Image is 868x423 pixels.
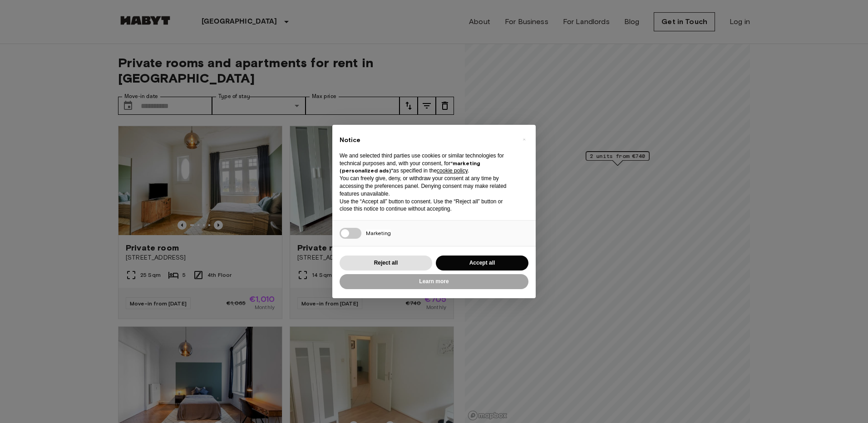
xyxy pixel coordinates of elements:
[340,175,514,197] p: You can freely give, deny, or withdraw your consent at any time by accessing the preferences pane...
[340,152,514,175] p: We and selected third parties use cookies or similar technologies for technical purposes and, wit...
[523,134,526,145] span: ×
[436,256,528,271] button: Accept all
[340,198,514,213] p: Use the “Accept all” button to consent. Use the “Reject all” button or close this notice to conti...
[366,230,391,236] span: Marketing
[340,160,480,174] strong: “marketing (personalized ads)”
[340,274,528,289] button: Learn more
[517,132,531,147] button: Close this notice
[340,256,432,271] button: Reject all
[437,167,468,174] a: cookie policy
[340,136,514,145] h2: Notice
